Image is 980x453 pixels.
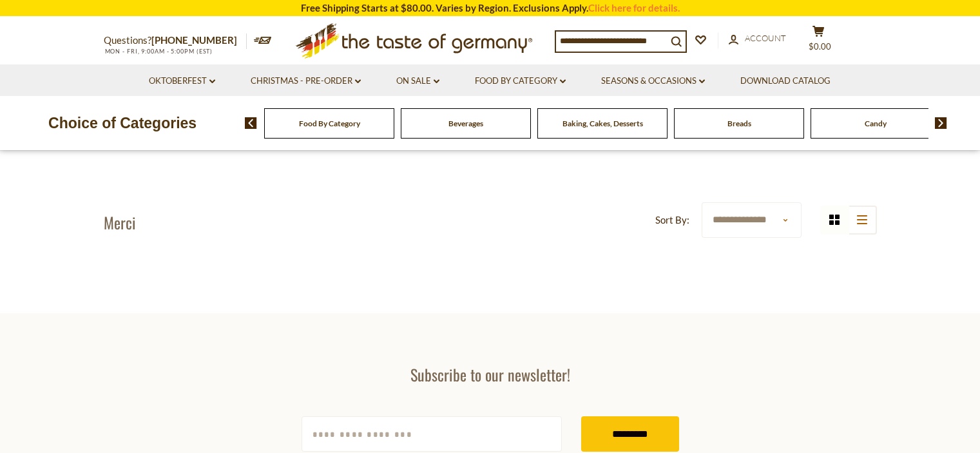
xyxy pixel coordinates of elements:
span: Account [745,33,786,43]
label: Sort By: [655,212,689,228]
img: previous arrow [245,117,257,129]
a: Candy [865,119,887,128]
a: Breads [727,119,751,128]
a: Seasons & Occasions [601,74,705,88]
a: [PHONE_NUMBER] [151,34,237,46]
a: Click here for details. [588,2,680,14]
a: Baking, Cakes, Desserts [562,119,643,128]
button: $0.00 [800,25,838,57]
a: Beverages [448,119,483,128]
h3: Subscribe to our newsletter! [302,365,679,384]
a: Food By Category [475,74,566,88]
a: Oktoberfest [149,74,215,88]
a: On Sale [396,74,439,88]
span: MON - FRI, 9:00AM - 5:00PM (EST) [104,48,213,55]
h1: Merci [104,213,136,232]
a: Food By Category [299,119,360,128]
p: Questions? [104,32,247,49]
img: next arrow [935,117,947,129]
a: Account [729,32,786,46]
span: $0.00 [809,41,831,52]
a: Download Catalog [740,74,831,88]
a: Christmas - PRE-ORDER [251,74,361,88]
